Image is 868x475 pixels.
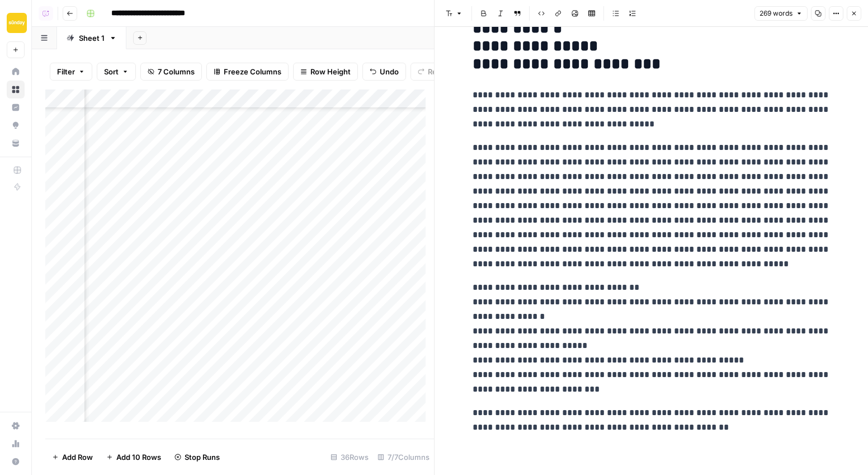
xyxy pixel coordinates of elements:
span: Add 10 Rows [116,452,161,463]
a: Settings [7,417,25,435]
span: Redo [428,66,446,77]
button: 269 words [754,6,808,21]
button: 7 Columns [140,63,202,81]
button: Redo [411,63,453,81]
div: 7/7 Columns [373,448,434,466]
button: Help + Support [7,453,25,471]
a: Home [7,63,25,81]
img: Sunday Lawn Care Logo [7,13,27,33]
span: 7 Columns [158,66,195,77]
span: Filter [57,66,75,77]
button: Stop Runs [168,448,227,466]
button: Sort [97,63,136,81]
span: Row Height [310,66,351,77]
span: Freeze Columns [224,66,281,77]
button: Add Row [45,448,100,466]
a: Usage [7,435,25,453]
a: Sheet 1 [57,27,126,49]
span: Undo [380,66,399,77]
span: 269 words [759,8,792,18]
button: Filter [50,63,92,81]
button: Workspace: Sunday Lawn Care [7,9,25,37]
button: Freeze Columns [206,63,289,81]
div: Sheet 1 [79,32,105,44]
a: Your Data [7,134,25,152]
a: Opportunities [7,116,25,134]
span: Add Row [62,452,93,463]
span: Stop Runs [185,452,220,463]
div: 36 Rows [326,448,373,466]
a: Browse [7,81,25,98]
button: Row Height [293,63,358,81]
a: Insights [7,98,25,116]
button: Add 10 Rows [100,448,168,466]
button: Undo [362,63,406,81]
span: Sort [104,66,119,77]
